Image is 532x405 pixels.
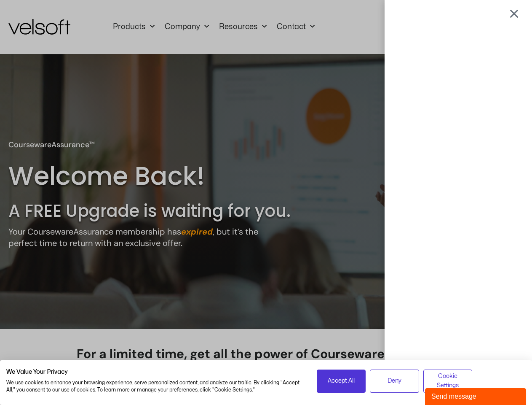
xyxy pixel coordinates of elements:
[6,368,304,376] h2: We Value Your Privacy
[423,370,473,393] button: Adjust cookie preferences
[317,370,366,393] button: Accept all cookies
[388,376,401,386] span: Deny
[328,376,355,386] span: Accept All
[425,386,528,405] iframe: chat widget
[6,379,304,394] p: We use cookies to enhance your browsing experience, serve personalized content, and analyze our t...
[370,370,419,393] button: Deny all cookies
[429,372,467,391] span: Cookie Settings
